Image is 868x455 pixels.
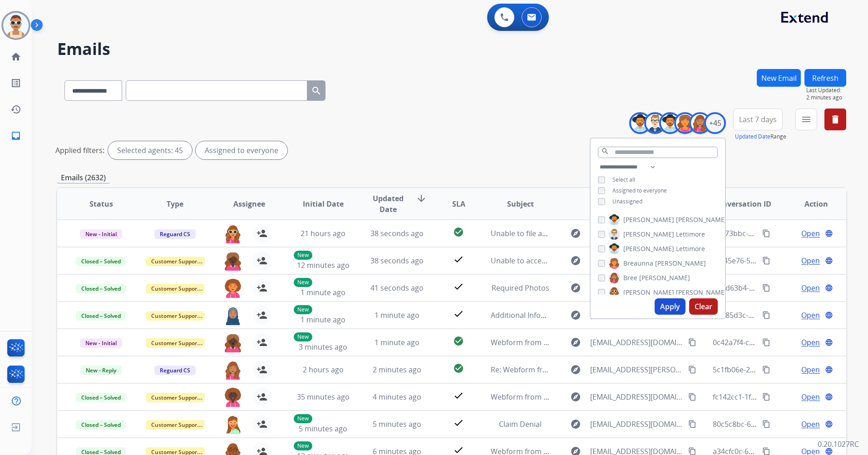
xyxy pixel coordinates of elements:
[570,282,581,293] mat-icon: explore
[762,420,770,428] mat-icon: content_copy
[491,365,765,375] span: Re: Webform from [EMAIL_ADDRESS][PERSON_NAME][DOMAIN_NAME] on [DATE]
[297,260,350,270] span: 12 minutes ago
[655,298,686,315] button: Apply
[688,393,696,401] mat-icon: content_copy
[224,306,242,325] img: agent-avatar
[688,338,696,346] mat-icon: content_copy
[146,420,205,430] span: Customer Support
[452,198,465,209] span: SLA
[146,284,205,293] span: Customer Support
[256,419,267,430] mat-icon: person_add
[818,439,859,450] p: 0.20.1027RC
[801,364,820,375] span: Open
[623,230,674,239] span: [PERSON_NAME]
[256,391,267,402] mat-icon: person_add
[570,337,581,348] mat-icon: explore
[294,278,312,287] p: New
[801,391,820,402] span: Open
[154,229,196,239] span: Reguard CS
[10,51,21,62] mat-icon: home
[89,198,113,209] span: Status
[80,338,122,348] span: New - Initial
[772,188,846,220] th: Action
[146,338,205,348] span: Customer Support
[303,365,344,375] span: 2 hours ago
[676,288,727,297] span: [PERSON_NAME]
[757,69,801,87] button: New Email
[801,337,820,348] span: Open
[146,257,205,266] span: Customer Support
[294,332,312,341] p: New
[453,363,464,374] mat-icon: check_circle
[806,87,846,94] span: Last Updated:
[146,311,205,321] span: Customer Support
[80,366,122,375] span: New - Reply
[80,229,122,239] span: New - Initial
[224,224,242,243] img: agent-avatar
[10,78,21,89] mat-icon: list_alt
[294,305,312,314] p: New
[735,133,770,140] button: Updated Date
[801,114,812,125] mat-icon: menu
[453,336,464,346] mat-icon: check_circle
[612,187,667,194] span: Assigned to everyone
[801,255,820,266] span: Open
[491,228,562,238] span: Unable to file a claim
[299,424,347,434] span: 5 minutes ago
[256,337,267,348] mat-icon: person_add
[704,112,726,134] div: +45
[713,392,848,402] span: fc142cc1-1faa-4885-9a3e-9916b479090b
[492,283,549,293] span: Required Photos
[762,366,770,374] mat-icon: content_copy
[224,252,242,271] img: agent-avatar
[373,419,421,429] span: 5 minutes ago
[453,227,464,237] mat-icon: check_circle
[762,257,770,265] mat-icon: content_copy
[499,419,542,429] span: Claim Denial
[301,228,345,238] span: 21 hours ago
[3,13,29,38] img: avatar
[713,365,851,375] span: 5c1fb06e-253b-416c-b8bc-4444bdafe3d0
[10,130,21,141] mat-icon: inbox
[57,172,109,183] p: Emails (2632)
[639,273,690,282] span: [PERSON_NAME]
[804,69,846,87] button: Refresh
[570,255,581,266] mat-icon: explore
[416,193,427,204] mat-icon: arrow_downward
[373,392,421,402] span: 4 minutes ago
[590,337,683,348] span: [EMAIL_ADDRESS][DOMAIN_NAME]
[146,393,205,402] span: Customer Support
[368,193,409,215] span: Updated Date
[303,198,344,209] span: Initial Date
[224,333,242,352] img: agent-avatar
[762,393,770,401] mat-icon: content_copy
[735,133,786,140] span: Range
[825,393,833,401] mat-icon: language
[453,308,464,319] mat-icon: check
[491,310,568,320] span: Additional Information
[825,420,833,428] mat-icon: language
[570,391,581,402] mat-icon: explore
[825,229,833,237] mat-icon: language
[370,228,424,238] span: 38 seconds ago
[801,282,820,293] span: Open
[623,273,637,282] span: Bree
[76,257,126,266] span: Closed – Solved
[299,342,347,352] span: 3 minutes ago
[57,40,846,58] h2: Emails
[762,284,770,292] mat-icon: content_copy
[224,361,242,380] img: agent-avatar
[590,391,683,402] span: [EMAIL_ADDRESS][DOMAIN_NAME]
[453,390,464,401] mat-icon: check
[76,311,126,321] span: Closed – Solved
[256,310,267,321] mat-icon: person_add
[801,228,820,239] span: Open
[375,337,419,347] span: 1 minute ago
[739,118,777,121] span: Last 7 days
[224,415,242,434] img: agent-avatar
[196,141,287,159] div: Assigned to everyone
[373,365,421,375] span: 2 minutes ago
[108,141,192,159] div: Selected agents: 45
[612,176,635,183] span: Select all
[297,392,350,402] span: 35 minutes ago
